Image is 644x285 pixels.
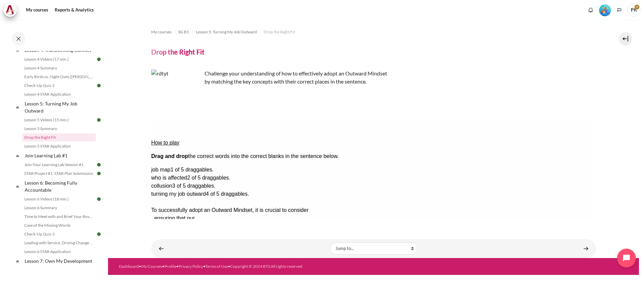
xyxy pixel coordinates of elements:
img: Done [96,170,102,177]
img: Done [96,162,102,168]
a: Lesson 5: Turning My Job Outward [196,28,257,36]
div: Level #5 [599,4,611,16]
a: Lesson 7 Videos (17 min.) [22,266,96,274]
span: SG B1 [178,29,189,35]
a: Lesson 7: Own My Development [24,256,96,265]
a: My courses [151,28,171,36]
a: Lesson 5 Videos (15 min.) [22,116,96,124]
a: STAR Project #1: STAR Plan Submission [22,169,96,178]
a: Lesson 4 STAR Application [22,90,96,98]
span: Lesson 5: Turning My Job Outward [196,29,257,35]
a: Profile [164,264,176,269]
a: Lesson 6: Becoming Fully Accountable [24,178,96,194]
nav: Navigation bar [151,27,596,37]
img: Done [96,231,102,237]
div: • • • • • [119,263,402,270]
div: Show notification window with no new notifications [586,5,596,15]
a: Level #5 [596,4,614,16]
span: Collapse [14,104,21,110]
a: Join Your Learning Lab Session #1 [22,161,96,169]
img: Done [96,83,102,89]
a: Lesson 6 STAR Application [22,248,96,256]
iframe: Drop the Right Fit [151,120,596,219]
span: Collapse [14,258,21,264]
a: Case of the Missing Words [22,221,96,229]
a: Privacy Policy [179,264,203,269]
span: Collapse [14,152,21,159]
a: Time to Meet with and Brief Your Boss #1 [22,213,96,221]
span: Drop the Right Fit [264,29,295,35]
a: Lesson 4 Summary [22,64,96,72]
span: Collapse [14,183,21,190]
a: Dashboard [119,264,139,269]
a: Lesson 5 STAR Application [22,142,96,150]
a: Architeck Architeck [3,3,20,17]
a: Drop the Right Fit [264,28,295,36]
span: My courses [151,29,171,35]
a: Drop the Right Fit [22,133,96,141]
img: Done [96,56,102,62]
a: Terms of Use [205,264,228,269]
a: Lesson 5 STAR Application ► [579,242,593,255]
a: Lesson 6 Videos (18 min.) [22,195,96,203]
a: Lesson 5 Summary [22,125,96,133]
a: Lesson 6 Summary [22,204,96,212]
a: My Courses [141,264,162,269]
a: Leading with Service, Driving Change (Pucknalin's Story) [22,239,96,247]
span: PK [627,3,641,17]
img: Level #5 [599,4,611,16]
a: Reports & Analytics [52,3,96,17]
a: ◄ Lesson 5 Summary [155,242,168,255]
a: My courses [24,3,51,17]
a: Check-Up Quiz 3 [22,230,96,238]
a: Lesson 5: Turning My Job Outward [24,99,96,115]
a: SG B1 [178,28,189,36]
a: Join Learning Lab #1 [24,151,96,160]
button: Languages [614,5,624,15]
h4: Drop the Right Fit [151,47,205,56]
img: Done [96,117,102,123]
p: Challenge your understanding of how to effectively adopt an Outward Mindset by matching the key c... [151,69,387,86]
a: Check-Up Quiz 2 [22,82,96,90]
a: Lesson 4 Videos (17 min.) [22,55,96,63]
a: Copyright © 2024 BTS All rights reserved [230,264,302,269]
img: Architeck [5,5,15,15]
img: Done [96,196,102,202]
img: rdtyt [151,69,202,120]
a: Early Birds vs. Night Owls ([PERSON_NAME]'s Story) [22,73,96,81]
section: Content [108,20,639,258]
a: User menu [627,3,641,17]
